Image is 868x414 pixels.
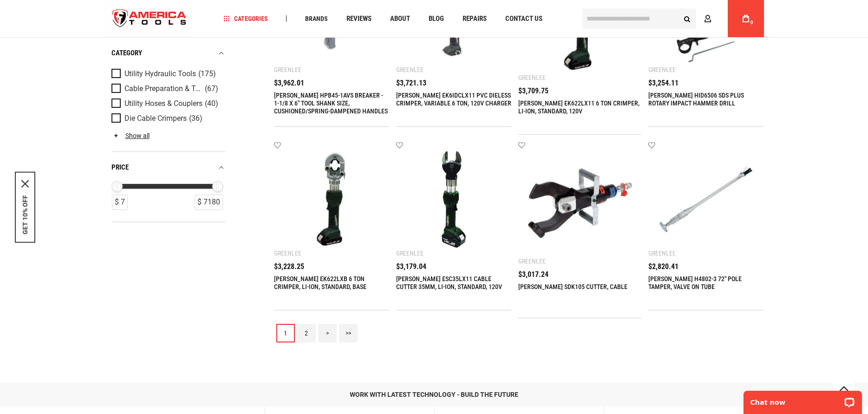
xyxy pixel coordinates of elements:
[111,161,225,174] div: price
[104,1,195,36] a: store logo
[528,151,632,256] img: Greenlee SDK105 CUTTER, CABLE
[21,195,29,234] button: GET 10% OFF
[274,250,301,257] div: Greenlee
[518,271,548,278] span: $3,017.24
[737,385,868,414] iframe: LiveChat chat widget
[274,66,301,73] div: Greenlee
[648,250,676,257] div: Greenlee
[346,15,372,22] span: Reviews
[458,13,491,25] a: Repairs
[386,13,414,25] a: About
[111,132,150,139] a: Show all
[396,79,426,87] span: $3,721.13
[111,47,225,59] div: category
[339,324,358,342] a: >>
[205,85,218,93] span: (67)
[396,250,424,257] div: Greenlee
[111,99,223,109] a: Utility Hoses & Couplers (40)
[390,15,410,22] span: About
[301,13,332,25] a: Brands
[219,13,272,25] a: Categories
[342,13,376,25] a: Reviews
[648,92,744,107] a: [PERSON_NAME] HID6506 SDS PLUS ROTARY IMPACT HAMMER DRILL
[111,69,223,79] a: Utility Hydraulic Tools (175)
[396,66,424,73] div: Greenlee
[111,37,225,222] div: Product Filters
[111,84,223,94] a: Cable Preparation & Termination (67)
[274,263,304,270] span: $3,228.25
[424,13,448,25] a: Blog
[505,15,542,22] span: Contact Us
[21,180,29,187] svg: close icon
[283,151,380,248] img: GREENLEE EK622LXB 6 TON CRIMPER, LI-ION, STANDARD, BASE
[679,10,696,27] button: Search
[648,79,679,87] span: $3,254.11
[21,180,29,187] button: Close
[405,151,502,248] img: GREENLEE ESC35LX11 CABLE CUTTER 35MM, LI-ION, STANDARD, 120V
[518,257,546,265] div: Greenlee
[648,263,679,270] span: $2,820.41
[124,99,202,108] span: Utility Hoses & Couplers
[198,70,216,78] span: (175)
[648,275,742,290] a: [PERSON_NAME] H4802-3 72" POLE TAMPER, VALVE ON TUBE
[112,195,128,210] div: $ 7
[518,283,627,290] a: [PERSON_NAME] SDK105 CUTTER, CABLE
[223,15,268,22] span: Categories
[751,20,753,25] span: 0
[274,92,388,115] a: [PERSON_NAME] HPB45-1AVS BREAKER - 1-1/8 X 6" TOOL SHANK SIZE, CUSHIONED/SPRING-DAMPENED HANDLES
[189,115,202,123] span: (36)
[274,79,304,87] span: $3,962.01
[429,15,444,22] span: Blog
[276,324,295,342] a: 1
[518,74,546,81] div: Greenlee
[124,70,196,78] span: Utility Hydraulic Tools
[463,15,487,22] span: Repairs
[518,99,640,115] a: [PERSON_NAME] EK622LX11 6 TON CRIMPER, LI-ION, STANDARD, 120V
[124,85,202,93] span: Cable Preparation & Termination
[104,1,195,36] img: America Tools
[274,275,366,290] a: [PERSON_NAME] EK622LXB 6 TON CRIMPER, LI-ION, STANDARD, BASE
[297,324,316,342] a: 2
[318,324,337,342] a: >
[124,114,187,123] span: Die Cable Crimpers
[396,263,426,270] span: $3,179.04
[648,66,676,73] div: Greenlee
[658,151,754,248] img: GREENLEE H4802-3 72
[518,87,548,95] span: $3,709.75
[501,13,547,25] a: Contact Us
[396,92,511,107] a: [PERSON_NAME] EK6IDCLX11 PVC DIELESS CRIMPER, VARIABLE 6 TON, 120V CHARGER
[111,113,223,124] a: Die Cable Crimpers (36)
[195,195,223,210] div: $ 7180
[396,275,502,290] a: [PERSON_NAME] ESC35LX11 CABLE CUTTER 35MM, LI-ION, STANDARD, 120V
[305,15,328,22] span: Brands
[205,100,218,108] span: (40)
